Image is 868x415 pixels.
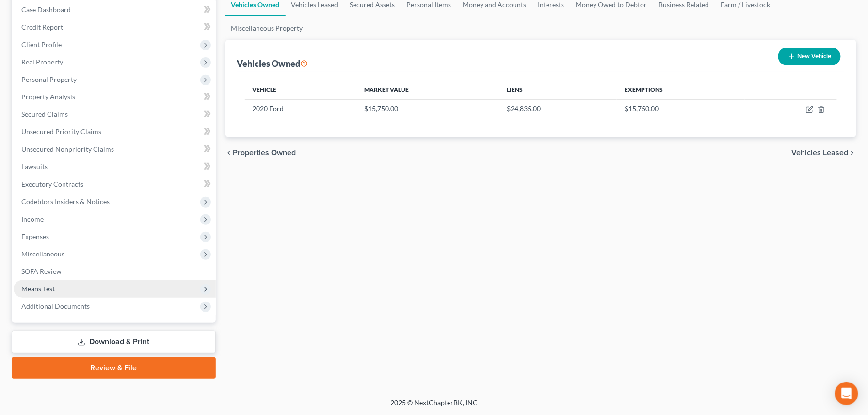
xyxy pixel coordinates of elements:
span: Property Analysis [21,93,75,101]
a: Miscellaneous Property [225,16,309,40]
td: 2020 Ford [245,99,357,118]
span: Real Property [21,58,63,66]
span: Executory Contracts [21,180,83,188]
span: SOFA Review [21,267,62,275]
span: Case Dashboard [21,5,71,14]
a: Case Dashboard [14,1,216,18]
a: Review & File [12,357,216,379]
a: Executory Contracts [14,176,216,193]
button: chevron_left Properties Owned [225,149,296,157]
div: Open Intercom Messenger [835,382,858,405]
button: New Vehicle [778,48,841,65]
th: Liens [499,80,617,99]
span: Expenses [21,232,49,240]
span: Additional Documents [21,302,90,310]
th: Market Value [356,80,499,99]
span: Credit Report [21,23,63,31]
a: Unsecured Priority Claims [14,123,216,141]
td: $24,835.00 [499,99,617,118]
a: Lawsuits [14,158,216,176]
th: Exemptions [617,80,745,99]
span: Personal Property [21,75,77,83]
span: Unsecured Nonpriority Claims [21,145,114,153]
span: Miscellaneous [21,250,64,258]
td: $15,750.00 [617,99,745,118]
th: Vehicle [245,80,357,99]
span: Lawsuits [21,162,48,171]
a: Property Analysis [14,88,216,106]
a: Credit Report [14,18,216,36]
i: chevron_right [849,149,856,157]
a: Unsecured Nonpriority Claims [14,141,216,158]
span: Unsecured Priority Claims [21,128,101,136]
span: Client Profile [21,40,62,48]
span: Means Test [21,285,55,293]
td: $15,750.00 [356,99,499,118]
a: Secured Claims [14,106,216,123]
span: Vehicles Leased [792,149,849,157]
span: Secured Claims [21,110,68,118]
i: chevron_left [225,149,233,157]
a: Download & Print [12,331,216,353]
span: Income [21,215,44,223]
span: Properties Owned [233,149,296,157]
div: Vehicles Owned [237,58,308,69]
button: Vehicles Leased chevron_right [792,149,856,157]
a: SOFA Review [14,263,216,280]
span: Codebtors Insiders & Notices [21,197,110,206]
